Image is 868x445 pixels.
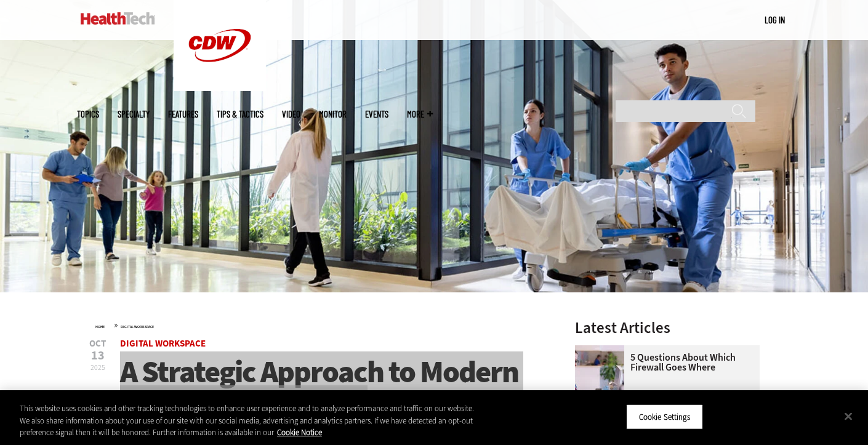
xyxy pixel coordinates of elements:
[282,110,300,119] a: Video
[765,14,785,26] div: User menu
[835,403,862,430] button: Close
[90,363,105,372] span: 2025
[89,350,106,362] span: 13
[95,324,105,329] a: Home
[217,110,263,119] a: Tips & Tactics
[575,320,760,335] h3: Latest Articles
[765,14,785,25] a: Log in
[120,351,518,426] span: A Strategic Approach to Modern Work in Healthcare
[95,320,542,330] div: »
[89,339,106,348] span: Oct
[120,337,206,350] a: Digital Workspace
[575,345,630,355] a: Healthcare provider using computer
[168,110,198,119] a: Features
[20,403,478,439] div: This website uses cookies and other tracking technologies to enhance user experience and to analy...
[319,110,347,119] a: MonITor
[121,324,154,329] a: Digital Workspace
[407,110,433,119] span: More
[118,110,150,119] span: Specialty
[575,345,624,395] img: Healthcare provider using computer
[174,81,266,94] a: CDW
[365,110,388,119] a: Events
[626,404,703,430] button: Cookie Settings
[575,353,752,372] a: 5 Questions About Which Firewall Goes Where
[77,110,99,119] span: Topics
[277,427,322,438] a: More information about your privacy
[81,12,155,25] img: Home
